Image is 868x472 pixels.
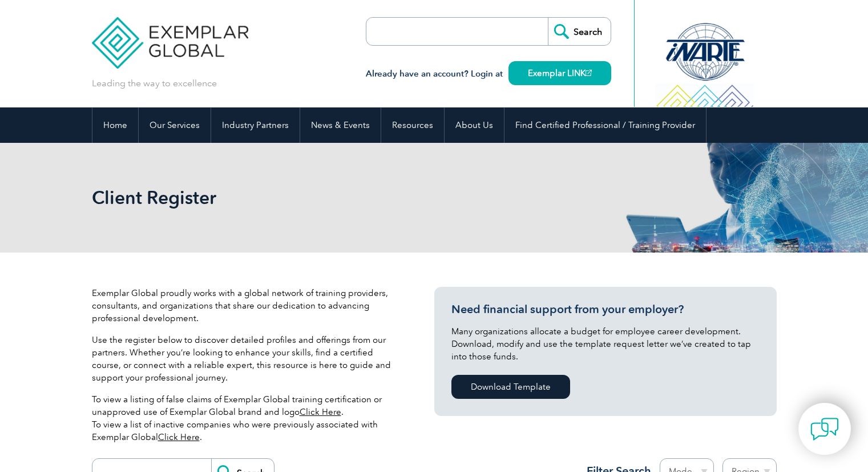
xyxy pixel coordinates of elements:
[504,107,706,143] a: Find Certified Professional / Training Provider
[92,287,400,325] p: Exemplar Global proudly works with a global network of training providers, consultants, and organ...
[92,77,217,90] p: Leading the way to excellence
[451,302,760,317] h3: Need financial support from your employer?
[586,70,592,76] img: open_square.png
[381,107,444,143] a: Resources
[445,107,504,143] a: About Us
[508,61,611,85] a: Exemplar LINK
[92,189,571,207] h2: Client Register
[451,325,760,363] p: Many organizations allocate a budget for employee career development. Download, modify and use th...
[548,18,611,45] input: Search
[158,432,200,442] a: Click Here
[92,334,400,384] p: Use the register below to discover detailed profiles and offerings from our partners. Whether you...
[211,107,300,143] a: Industry Partners
[451,375,570,399] a: Download Template
[366,67,611,81] h3: Already have an account? Login at
[300,407,341,417] a: Click Here
[139,107,211,143] a: Our Services
[92,393,400,443] p: To view a listing of false claims of Exemplar Global training certification or unapproved use of ...
[92,107,138,143] a: Home
[300,107,381,143] a: News & Events
[810,415,839,443] img: contact-chat.png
